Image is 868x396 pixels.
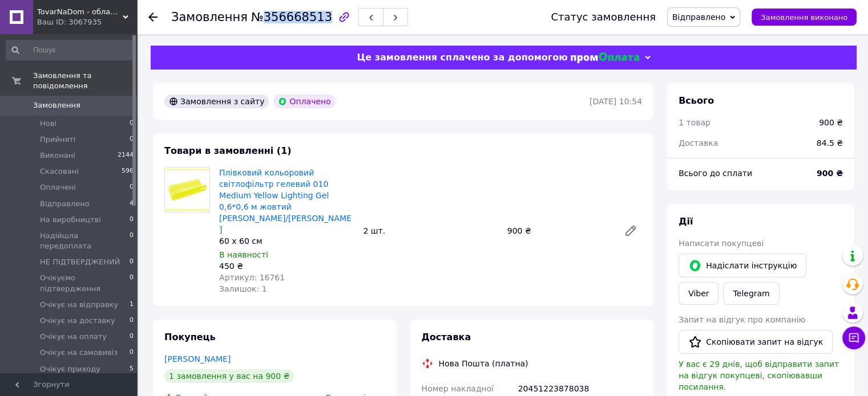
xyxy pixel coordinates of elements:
span: 0 [130,134,134,145]
div: 1 замовлення у вас на 900 ₴ [164,369,294,383]
a: [PERSON_NAME] [164,354,231,364]
span: Доставка [679,138,718,148]
span: 0 [130,273,134,293]
button: Надіслати інструкцію [679,254,806,277]
button: Скопіювати запит на відгук [679,330,833,354]
span: Замовлення [33,100,80,111]
span: №356668513 [251,10,332,24]
span: НЕ ПІДТВЕРДЖЕНИЙ [40,257,120,267]
span: Замовлення виконано [761,13,847,22]
span: 5 [130,364,134,385]
div: Оплачено [273,95,335,108]
span: В наявності [219,250,268,259]
span: Відправлено [672,13,725,22]
span: 0 [130,215,134,225]
div: 450 ₴ [219,260,354,272]
img: evopay logo [571,52,639,63]
a: Viber [679,282,718,305]
button: Чат з покупцем [842,326,865,349]
a: Telegram [723,282,779,305]
a: Редагувати [619,219,642,242]
span: 1 товар [679,118,710,127]
span: Очікує на доставку [40,316,115,326]
div: 60 х 60 см [219,235,354,247]
span: Запит на відгук про компанію [679,315,805,324]
span: Покупець [164,332,216,342]
span: Всього до сплати [679,169,752,178]
span: Очікує на відправку [40,300,118,310]
div: Замовлення з сайту [164,95,269,108]
div: 900 ₴ [503,223,615,239]
div: 900 ₴ [819,117,843,128]
span: Номер накладної [422,384,494,393]
span: Замовлення та повідомлення [33,71,137,91]
span: 0 [130,316,134,326]
span: 0 [130,257,134,267]
input: Пошук [6,40,135,60]
a: Плівковий кольоровий світлофільтр гелевий 010 Medium Yellow Lighting Gel 0,6*0,6 м жовтий [PERSON... [219,168,352,234]
span: 0 [130,332,134,342]
span: Оплачені [40,182,76,193]
span: Очікуємо підтвердження [40,273,130,293]
span: Надійшла передоплата [40,231,130,251]
span: TovarNaDom - обладнання для ФОТО | ВІДЕО зйомки студійне, блогерам, домашнім студіям [37,7,123,17]
time: [DATE] 10:54 [590,97,642,106]
span: Виконані [40,150,75,161]
div: 84.5 ₴ [810,130,850,156]
span: Очікує приходу товару [40,364,130,385]
span: Замовлення [171,10,248,24]
b: 900 ₴ [817,169,843,178]
span: На виробництві [40,215,101,225]
span: Написати покупцеві [679,239,764,248]
span: Скасовані [40,166,79,177]
span: 0 [130,348,134,358]
span: У вас є 29 днів, щоб відправити запит на відгук покупцеві, скопіювавши посилання. [679,360,839,391]
span: Товари в замовленні (1) [164,145,292,156]
span: 0 [130,231,134,251]
button: Замовлення виконано [752,9,857,26]
span: Нові [40,119,56,129]
div: 2 шт. [358,223,502,239]
div: Ваш ID: 3067935 [37,17,137,27]
span: Дії [679,216,693,227]
div: Нова Пошта (платна) [436,358,531,369]
span: Відправлено [40,199,90,209]
span: 2144 [118,150,134,161]
span: 0 [130,119,134,129]
img: Плівковий кольоровий світлофільтр гелевий 010 Medium Yellow Lighting Gel 0,6*0,6 м жовтий Chris J... [165,169,209,210]
span: Артикул: 16761 [219,273,285,282]
div: Повернутися назад [148,11,158,23]
span: Прийняті [40,134,75,145]
span: 1 [130,300,134,310]
span: 0 [130,182,134,193]
span: Це замовлення сплачено за допомогою [357,52,567,63]
span: 596 [122,166,134,177]
span: Очікує на самовивіз [40,348,118,358]
span: Залишок: 1 [219,284,267,293]
span: Всього [679,95,714,106]
div: Статус замовлення [551,11,656,23]
span: Доставка [422,332,471,342]
span: 4 [130,199,134,209]
span: Очікує на оплату [40,332,107,342]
